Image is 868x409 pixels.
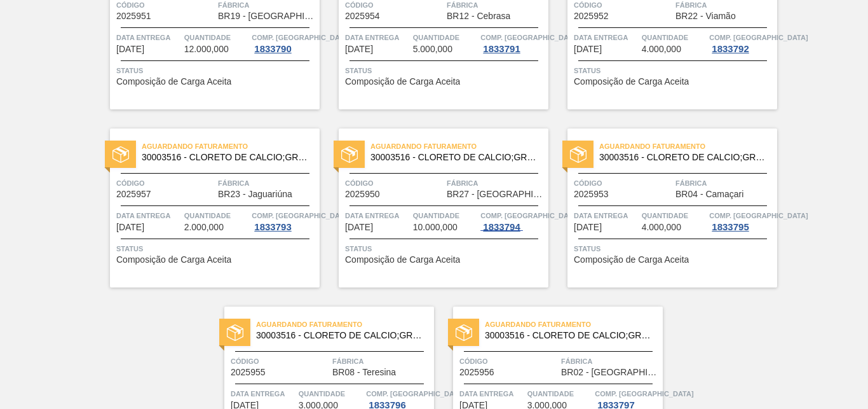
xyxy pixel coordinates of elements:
[561,355,660,368] span: Fábrica
[116,242,316,255] span: Status
[332,355,431,368] span: Fábrica
[231,355,329,368] span: Código
[642,31,707,44] span: Quantidade
[413,209,478,222] span: Quantidade
[599,140,777,153] span: Aguardando Faturamento
[574,209,639,222] span: Data entrega
[341,146,358,163] img: status
[570,146,587,163] img: status
[709,31,808,44] span: Comp. Carga
[116,11,151,21] span: 2025951
[252,31,316,54] a: Comp. [GEOGRAPHIC_DATA]1833790
[218,11,316,21] span: BR19 - Nova Rio
[709,44,751,54] div: 1833792
[256,331,424,340] span: 30003516 - CLORETO DE CALCIO;GRANULADO;75%
[345,223,373,232] span: 25/09/2025
[527,387,592,400] span: Quantidade
[345,190,380,199] span: 2025950
[480,44,522,54] div: 1833791
[116,177,215,190] span: Código
[116,190,151,199] span: 2025957
[184,209,249,222] span: Quantidade
[345,31,410,44] span: Data entrega
[459,387,524,400] span: Data entrega
[574,64,774,77] span: Status
[561,368,660,377] span: BR02 - Sergipe
[252,44,294,54] div: 1833790
[91,128,320,288] a: statusAguardando Faturamento30003516 - CLORETO DE CALCIO;GRANULADO;75%Código2025957FábricaBR23 - ...
[480,209,579,222] span: Comp. Carga
[116,45,144,54] span: 19/09/2025
[142,140,320,153] span: Aguardando Faturamento
[116,77,231,87] span: Composição de Carga Aceita
[447,190,545,199] span: BR27 - Nova Minas
[595,387,693,400] span: Comp. Carga
[227,324,243,341] img: status
[116,31,181,44] span: Data entrega
[345,77,460,87] span: Composição de Carga Aceita
[413,223,458,232] span: 10.000,000
[642,209,707,222] span: Quantidade
[447,11,510,21] span: BR12 - Cebrasa
[184,31,249,44] span: Quantidade
[574,31,639,44] span: Data entrega
[345,64,545,77] span: Status
[116,64,316,77] span: Status
[574,255,689,265] span: Composição de Carga Aceita
[709,31,774,54] a: Comp. [GEOGRAPHIC_DATA]1833792
[413,45,452,54] span: 5.000,000
[116,255,231,265] span: Composição de Carga Aceita
[574,77,689,87] span: Composição de Carga Aceita
[231,368,266,377] span: 2025955
[252,31,350,44] span: Comp. Carga
[299,387,363,400] span: Quantidade
[574,177,672,190] span: Código
[548,128,777,288] a: statusAguardando Faturamento30003516 - CLORETO DE CALCIO;GRANULADO;75%Código2025953FábricaBR04 - ...
[480,31,545,54] a: Comp. [GEOGRAPHIC_DATA]1833791
[252,209,350,222] span: Comp. Carga
[413,31,478,44] span: Quantidade
[485,318,663,331] span: Aguardando Faturamento
[142,153,309,162] span: 30003516 - CLORETO DE CALCIO;GRANULADO;75%
[485,331,653,340] span: 30003516 - CLORETO DE CALCIO;GRANULADO;75%
[366,387,465,400] span: Comp. Carga
[480,31,579,44] span: Comp. Carga
[218,190,292,199] span: BR23 - Jaguariúna
[345,242,545,255] span: Status
[345,177,444,190] span: Código
[456,324,472,341] img: status
[709,209,774,232] a: Comp. [GEOGRAPHIC_DATA]1833795
[574,242,774,255] span: Status
[480,222,522,232] div: 1833794
[252,209,316,232] a: Comp. [GEOGRAPHIC_DATA]1833793
[332,368,396,377] span: BR08 - Teresina
[345,209,410,222] span: Data entrega
[345,255,460,265] span: Composição de Carga Aceita
[370,140,548,153] span: Aguardando Faturamento
[459,355,558,368] span: Código
[345,11,380,21] span: 2025954
[709,222,751,232] div: 1833795
[675,11,736,21] span: BR22 - Viamão
[218,177,316,190] span: Fábrica
[345,45,373,54] span: 22/09/2025
[252,222,294,232] div: 1833793
[184,223,224,232] span: 2.000,000
[459,368,494,377] span: 2025956
[184,45,229,54] span: 12.000,000
[116,223,144,232] span: 25/09/2025
[116,209,181,222] span: Data entrega
[370,153,538,162] span: 30003516 - CLORETO DE CALCIO;GRANULADO;75%
[480,209,545,232] a: Comp. [GEOGRAPHIC_DATA]1833794
[231,387,295,400] span: Data entrega
[574,11,609,21] span: 2025952
[112,146,129,163] img: status
[599,153,767,162] span: 30003516 - CLORETO DE CALCIO;GRANULADO;75%
[320,128,548,288] a: statusAguardando Faturamento30003516 - CLORETO DE CALCIO;GRANULADO;75%Código2025950FábricaBR27 - ...
[574,190,609,199] span: 2025953
[642,223,681,232] span: 4.000,000
[675,190,743,199] span: BR04 - Camaçari
[675,177,774,190] span: Fábrica
[256,318,434,331] span: Aguardando Faturamento
[709,209,808,222] span: Comp. Carga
